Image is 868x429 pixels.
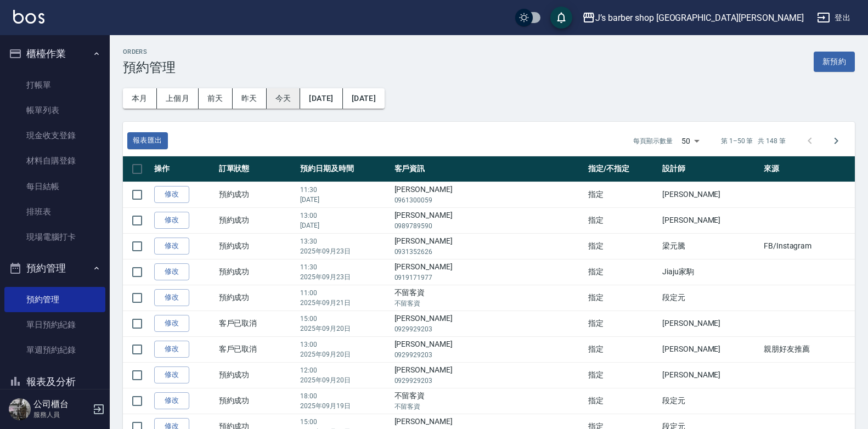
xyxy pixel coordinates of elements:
[4,368,105,396] button: 報表及分析
[585,311,660,336] td: 指定
[300,324,388,334] p: 2025年09月20日
[300,314,388,324] p: 15:00
[392,156,586,182] th: 客戶資訊
[123,48,176,55] h2: Orders
[13,10,44,24] img: Logo
[677,126,703,156] div: 50
[394,195,583,205] p: 0961300059
[300,195,388,205] p: [DATE]
[4,337,105,363] a: 單週預約紀錄
[157,88,199,109] button: 上個月
[392,182,586,207] td: [PERSON_NAME]
[297,156,391,182] th: 預約日期及時間
[392,336,586,362] td: [PERSON_NAME]
[300,211,388,221] p: 13:00
[9,398,31,420] img: Person
[154,341,189,358] a: 修改
[300,349,388,359] p: 2025年09月20日
[300,246,388,256] p: 2025年09月23日
[660,259,761,285] td: Jiaju家駒
[4,312,105,337] a: 單日預約紀錄
[660,388,761,414] td: 段定元
[4,39,105,68] button: 櫃檯作業
[216,259,298,285] td: 預約成功
[216,182,298,207] td: 預約成功
[154,212,189,229] a: 修改
[721,136,786,146] p: 第 1–50 筆 共 148 筆
[660,233,761,259] td: 梁元騰
[199,88,233,109] button: 前天
[4,98,105,123] a: 帳單列表
[300,236,388,246] p: 13:30
[4,224,105,250] a: 現場電腦打卡
[585,336,660,362] td: 指定
[300,221,388,230] p: [DATE]
[300,365,388,375] p: 12:00
[585,285,660,311] td: 指定
[394,221,583,231] p: 0989789590
[154,392,189,409] a: 修改
[585,207,660,233] td: 指定
[761,336,855,362] td: 親朋好友推薦
[300,288,388,298] p: 11:00
[394,402,583,411] p: 不留客資
[154,186,189,203] a: 修改
[394,298,583,308] p: 不留客資
[300,375,388,385] p: 2025年09月20日
[392,388,586,414] td: 不留客資
[392,285,586,311] td: 不留客資
[4,72,105,98] a: 打帳單
[4,123,105,148] a: 現金收支登錄
[585,388,660,414] td: 指定
[127,132,168,149] a: 報表匯出
[392,207,586,233] td: [PERSON_NAME]
[823,128,849,154] button: Go to next page
[814,52,855,72] button: 新預約
[814,56,855,66] a: 新預約
[660,182,761,207] td: [PERSON_NAME]
[300,298,388,308] p: 2025年09月21日
[660,311,761,336] td: [PERSON_NAME]
[267,88,301,109] button: 今天
[216,156,298,182] th: 訂單狀態
[761,233,855,259] td: FB/Instagram
[300,391,388,401] p: 18:00
[394,273,583,283] p: 0919171977
[154,238,189,255] a: 修改
[33,399,89,410] h5: 公司櫃台
[300,401,388,411] p: 2025年09月19日
[660,336,761,362] td: [PERSON_NAME]
[343,88,385,109] button: [DATE]
[660,207,761,233] td: [PERSON_NAME]
[4,148,105,173] a: 材料自購登錄
[123,88,157,109] button: 本月
[660,156,761,182] th: 設計師
[300,185,388,195] p: 11:30
[394,350,583,360] p: 0929929203
[394,324,583,334] p: 0929929203
[216,336,298,362] td: 客戶已取消
[216,285,298,311] td: 預約成功
[761,156,855,182] th: 來源
[550,7,572,29] button: save
[154,315,189,332] a: 修改
[585,156,660,182] th: 指定/不指定
[660,362,761,388] td: [PERSON_NAME]
[633,136,673,146] p: 每頁顯示數量
[4,199,105,224] a: 排班表
[300,272,388,282] p: 2025年09月23日
[585,259,660,285] td: 指定
[300,88,342,109] button: [DATE]
[394,247,583,257] p: 0931352626
[300,417,388,427] p: 15:00
[392,362,586,388] td: [PERSON_NAME]
[216,388,298,414] td: 預約成功
[392,233,586,259] td: [PERSON_NAME]
[216,207,298,233] td: 預約成功
[813,8,855,28] button: 登出
[392,259,586,285] td: [PERSON_NAME]
[300,340,388,349] p: 13:00
[300,262,388,272] p: 11:30
[216,311,298,336] td: 客戶已取消
[392,311,586,336] td: [PERSON_NAME]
